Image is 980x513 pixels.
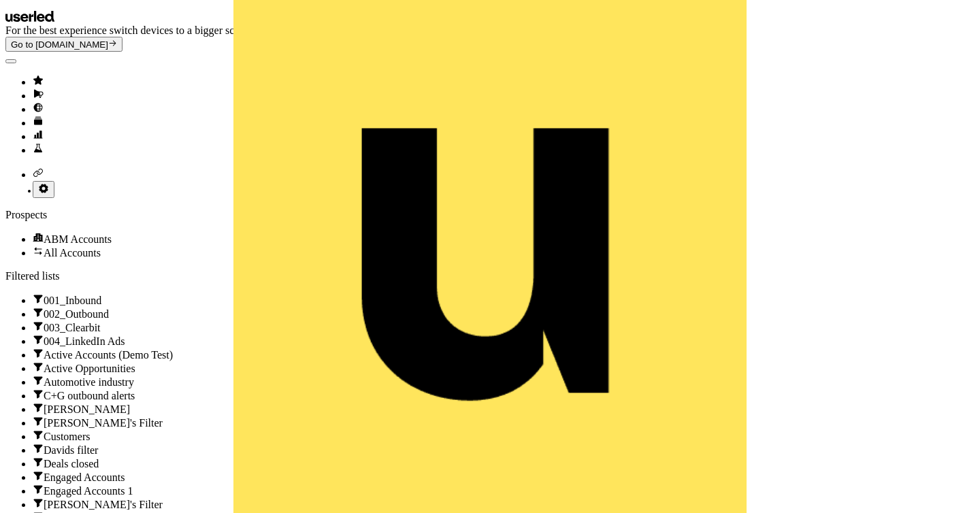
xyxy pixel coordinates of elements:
a: Go to Geneviève's Filter [33,497,975,511]
div: Filtered lists [5,270,975,282]
div: side nav menu [5,52,975,198]
a: Go to Deals closed [33,457,975,470]
a: Go to 004_LinkedIn Ads [33,334,975,348]
div: Davids filter [33,443,975,457]
a: Go to Davids filter [33,443,975,457]
div: [PERSON_NAME]'s Filter [33,416,975,429]
a: All accounts [33,246,975,259]
a: Go to Customers [33,429,975,443]
a: Go to experiments [33,143,975,156]
div: Engaged Accounts [33,470,975,484]
a: Go to Active Accounts (Demo Test) [33,348,975,361]
button: Go to integrations [33,181,54,198]
div: Customers [33,429,975,443]
div: [PERSON_NAME] [33,402,975,416]
a: Go to C+G outbound alerts [33,388,975,402]
a: Go to Active Opportunities [33,361,975,375]
a: Go to integrations [38,183,49,196]
div: Engaged Accounts 1 [33,484,975,497]
div: [PERSON_NAME]'s Filter [33,497,975,511]
a: Go to 003_Clearbit [33,320,975,334]
a: Go to attribution [33,129,975,143]
a: Go to Charlotte Stone [33,402,975,416]
a: Go to integrations [33,167,975,181]
a: Go to outbound experience [33,88,975,102]
div: 004_LinkedIn Ads [33,334,975,348]
a: ABM Accounts [33,232,975,246]
div: C+G outbound alerts [33,388,975,402]
a: Go to 002_Outbound [33,307,975,320]
a: Go to prospects [33,75,975,88]
div: Automotive industry [33,375,975,388]
a: Go to Engaged Accounts [33,470,975,484]
a: Go to Automotive industry [33,375,975,388]
div: Prospects [5,209,975,221]
div: 003_Clearbit [33,320,975,334]
a: Go to 001_Inbound [33,293,975,307]
div: Deals closed [33,457,975,470]
div: Active Accounts (Demo Test) [33,348,975,361]
a: Go to templates [33,116,975,129]
div: All Accounts [33,246,975,259]
div: Active Opportunities [33,361,975,375]
a: Go to Charlotte's Filter [33,416,975,429]
div: 002_Outbound [33,307,975,320]
a: Go to Engaged Accounts 1 [33,484,975,497]
a: Go to Inbound [33,102,975,116]
div: 001_Inbound [33,293,975,307]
